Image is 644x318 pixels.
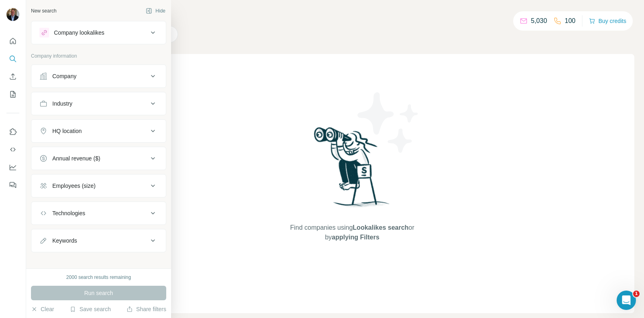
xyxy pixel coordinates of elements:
[126,305,166,313] button: Share filters
[52,100,72,108] div: Industry
[6,69,19,84] button: Enrich CSV
[589,15,626,27] button: Buy credits
[332,234,379,241] span: applying Filters
[31,23,166,42] button: Company lookalikes
[66,274,131,281] div: 2000 search results remaining
[31,231,166,250] button: Keywords
[31,7,56,15] div: New search
[353,224,409,231] span: Lookalikes search
[70,305,111,313] button: Save search
[52,127,82,135] div: HQ location
[6,87,19,102] button: My lists
[54,29,104,37] div: Company lookalikes
[140,5,171,17] button: Hide
[70,10,634,21] h4: Search
[52,237,77,245] div: Keywords
[6,160,19,175] button: Dashboard
[531,16,547,26] p: 5,030
[6,125,19,139] button: Use Surfe on LinkedIn
[52,209,85,217] div: Technologies
[52,72,76,80] div: Company
[31,52,166,60] p: Company information
[288,223,417,242] span: Find companies using or by
[6,52,19,66] button: Search
[565,16,576,26] p: 100
[31,94,166,113] button: Industry
[31,121,166,141] button: HQ location
[31,305,54,313] button: Clear
[617,291,636,310] iframe: Intercom live chat
[6,142,19,157] button: Use Surfe API
[310,125,394,215] img: Surfe Illustration - Woman searching with binoculars
[31,204,166,223] button: Technologies
[352,86,425,159] img: Surfe Illustration - Stars
[6,34,19,48] button: Quick start
[31,176,166,195] button: Employees (size)
[6,8,19,21] img: Avatar
[6,178,19,192] button: Feedback
[31,149,166,168] button: Annual revenue ($)
[52,154,100,162] div: Annual revenue ($)
[31,67,166,86] button: Company
[633,291,640,297] span: 1
[52,182,95,190] div: Employees (size)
